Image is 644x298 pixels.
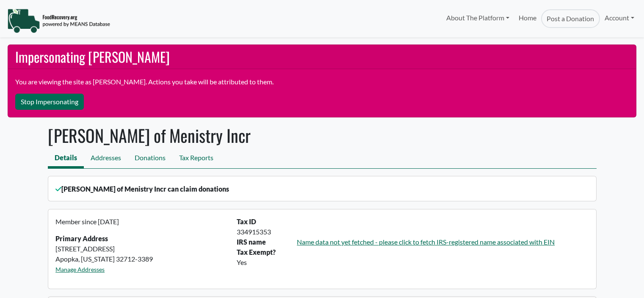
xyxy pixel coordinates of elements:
[237,248,276,256] b: Tax Exempt?
[50,217,232,281] div: [STREET_ADDRESS] Apopka, [US_STATE] 32712-3389
[15,94,84,110] button: Stop Impersonating
[55,217,227,227] p: Member since [DATE]
[55,234,108,242] strong: Primary Address
[128,149,172,168] a: Donations
[15,77,629,87] p: You are viewing the site as [PERSON_NAME]. Actions you take will be attributed to them.
[297,238,555,246] a: Name data not yet fetched - please click to fetch IRS-registered name associated with EIN
[48,125,597,145] h1: [PERSON_NAME] of Menistry Incr
[514,9,541,28] a: Home
[237,238,266,246] strong: IRS name
[48,149,84,168] a: Details
[237,217,256,226] b: Tax ID
[232,227,594,237] div: 334915353
[8,45,636,69] h2: Impersonating [PERSON_NAME]
[441,9,514,26] a: About The Platform
[55,266,105,273] a: Manage Addresses
[55,184,589,194] p: [PERSON_NAME] of Menistry Incr can claim donations
[600,9,639,26] a: Account
[84,149,128,168] a: Addresses
[232,257,594,267] div: Yes
[541,9,600,28] a: Post a Donation
[7,8,110,33] img: NavigationLogo_FoodRecovery-91c16205cd0af1ed486a0f1a7774a6544ea792ac00100771e7dd3ec7c0e58e41.png
[172,149,220,168] a: Tax Reports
